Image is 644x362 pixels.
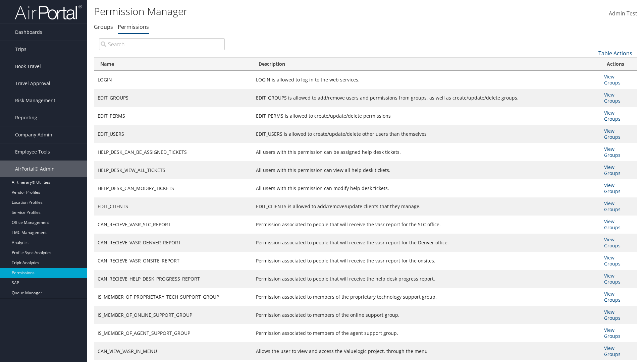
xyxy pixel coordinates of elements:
td: Allows the user to view and access the Valuelogic project, through the menu [253,342,601,360]
td: EDIT_PERMS [94,107,253,125]
td: Permission associated to people that will receive the vasr report for the SLC office. [253,216,601,234]
td: HELP_DESK_CAN_MODIFY_TICKETS [94,179,253,197]
a: Admin Test [609,3,637,24]
span: Reporting [15,109,37,126]
a: View Groups [604,164,621,176]
td: EDIT_CLIENTS is allowed to add/remove/update clients that they manage. [253,197,601,216]
td: Permission associated to members of the agent support group. [253,324,601,342]
img: airportal-logo.png [15,4,82,20]
a: View Groups [604,110,621,122]
a: View Groups [604,309,621,321]
td: Permission associated to members of the proprietary technology support group. [253,288,601,306]
td: All users with this permission can modify help desk tickets. [253,179,601,197]
td: LOGIN is allowed to log in to the web services. [253,71,601,89]
th: Name: activate to sort column ascending [94,58,253,71]
span: Book Travel [15,58,41,75]
a: View Groups [604,73,621,86]
a: View Groups [604,236,621,249]
td: All users with this permission can be assigned help desk tickets. [253,143,601,161]
a: Permissions [118,23,149,31]
span: Trips [15,41,26,58]
td: Permission associated to members of the online support group. [253,306,601,324]
a: View Groups [604,218,621,231]
td: IS_MEMBER_OF_ONLINE_SUPPORT_GROUP [94,306,253,324]
td: IS_MEMBER_OF_PROPRIETARY_TECH_SUPPORT_GROUP [94,288,253,306]
h1: Permission Manager [94,4,456,18]
td: Permission associated to people that will receive the help desk progress report. [253,270,601,288]
span: Dashboards [15,24,42,41]
td: Permission associated to people that will receive the vasr report for the Denver office. [253,234,601,252]
span: Risk Management [15,92,55,109]
td: HELP_DESK_VIEW_ALL_TICKETS [94,161,253,179]
td: CAN_RECIEVE_VASR_SLC_REPORT [94,216,253,234]
td: LOGIN [94,71,253,89]
a: View Groups [604,128,621,140]
span: Company Admin [15,126,52,143]
td: EDIT_CLIENTS [94,197,253,216]
td: CAN_RECIEVE_VASR_DENVER_REPORT [94,234,253,252]
th: Actions [601,58,637,71]
input: Search [99,38,225,50]
span: Employee Tools [15,143,50,160]
td: CAN_VIEW_VASR_IN_MENU [94,342,253,360]
td: EDIT_GROUPS is allowed to add/remove users and permissions from groups, as well as create/update/... [253,89,601,107]
a: View Groups [604,327,621,339]
td: EDIT_USERS is allowed to create/update/delete other users than themselves [253,125,601,143]
td: Permission associated to people that will receive the vasr report for the onsites. [253,252,601,270]
td: EDIT_PERMS is allowed to create/update/delete permissions [253,107,601,125]
td: EDIT_GROUPS [94,89,253,107]
span: AirPortal® Admin [15,161,55,177]
td: CAN_RECIEVE_VASR_ONSITE_REPORT [94,252,253,270]
a: View Groups [604,291,621,303]
td: CAN_RECIEVE_HELP_DESK_PROGRESS_REPORT [94,270,253,288]
td: HELP_DESK_CAN_BE_ASSIGNED_TICKETS [94,143,253,161]
a: View Groups [604,146,621,158]
a: View Groups [604,182,621,194]
th: Description: activate to sort column ascending [253,58,601,71]
a: Groups [94,23,113,31]
a: View Groups [604,92,621,104]
span: Travel Approval [15,75,50,92]
td: All users with this permission can view all help desk tickets. [253,161,601,179]
a: View Groups [604,345,621,357]
a: View Groups [604,273,621,285]
span: Admin Test [609,10,637,17]
a: View Groups [604,254,621,267]
td: IS_MEMBER_OF_AGENT_SUPPORT_GROUP [94,324,253,342]
a: Table Actions [598,50,632,57]
td: EDIT_USERS [94,125,253,143]
a: View Groups [604,200,621,213]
